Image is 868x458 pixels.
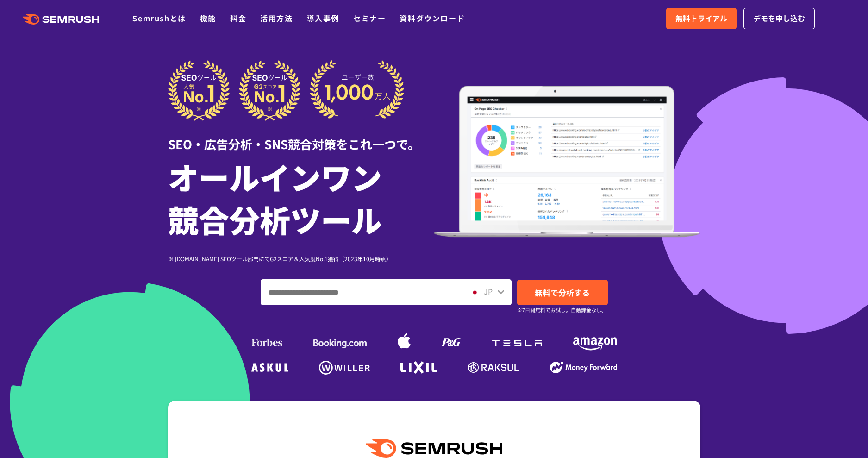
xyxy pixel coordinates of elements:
span: デモを申し込む [753,13,805,25]
a: Semrushとは [132,13,186,24]
a: 無料で分析する [517,280,608,305]
a: 無料トライアル [666,8,737,29]
a: 料金 [230,13,246,24]
img: Semrush [366,439,502,458]
div: SEO・広告分析・SNS競合対策をこれ一つで。 [168,121,434,153]
a: デモを申し込む [743,8,815,29]
h1: オールインワン 競合分析ツール [168,155,434,240]
input: ドメイン、キーワードまたはURLを入力してください [261,280,462,305]
a: 機能 [200,13,216,24]
a: 活用方法 [260,13,293,24]
span: 無料トライアル [675,13,727,25]
small: ※7日間無料でお試し。自動課金なし。 [517,306,606,314]
a: 資料ダウンロード [400,13,465,24]
a: セミナー [353,13,386,24]
a: 導入事例 [307,13,339,24]
span: JP [484,286,493,297]
span: 無料で分析する [535,287,590,298]
div: ※ [DOMAIN_NAME] SEOツール部門にてG2スコア＆人気度No.1獲得（2023年10月時点） [168,254,434,263]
